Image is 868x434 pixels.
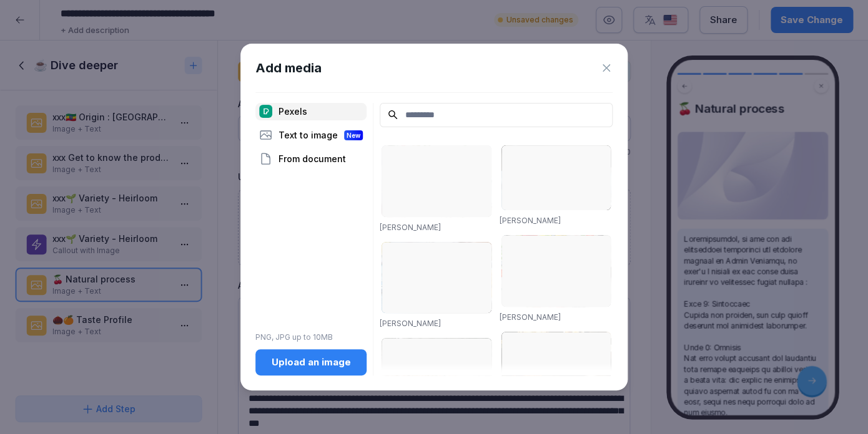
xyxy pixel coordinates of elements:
[255,127,367,144] div: Text to image
[380,223,441,232] a: [PERSON_NAME]
[255,59,322,77] h1: Add media
[380,319,441,328] a: [PERSON_NAME]
[255,332,367,343] p: PNG, JPG up to 10MB
[500,216,561,225] a: [PERSON_NAME]
[500,312,561,322] a: [PERSON_NAME]
[255,349,367,375] button: Upload an image
[255,103,367,120] div: Pexels
[255,150,367,168] div: From document
[259,105,272,118] img: pexels.png
[344,130,363,140] div: New
[265,355,357,369] div: Upload an image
